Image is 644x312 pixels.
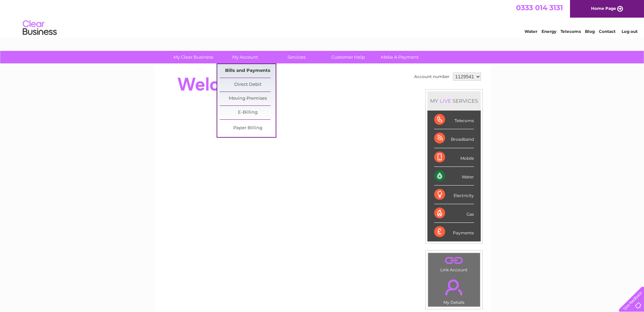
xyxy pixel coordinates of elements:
[622,29,638,34] a: Log out
[412,71,451,82] td: Account number
[541,29,556,34] a: Energy
[428,274,480,307] td: My Details
[372,51,428,63] a: Make A Payment
[434,204,474,223] div: Gas
[430,275,478,299] a: .
[525,29,537,34] a: Water
[434,186,474,204] div: Electricity
[22,18,57,38] img: logo.png
[438,98,453,104] div: LIVE
[217,51,273,63] a: My Account
[599,29,615,34] a: Contact
[516,3,563,12] a: 0333 014 3131
[165,51,221,63] a: My Clear Business
[434,148,474,167] div: Mobile
[427,91,481,111] div: MY SERVICES
[434,111,474,129] div: Telecoms
[434,129,474,148] div: Broadband
[162,4,483,33] div: Clear Business is a trading name of Verastar Limited (registered in [GEOGRAPHIC_DATA] No. 3667643...
[220,64,276,78] a: Bills and Payments
[430,255,478,267] a: .
[220,121,276,135] a: Paper Billing
[434,167,474,186] div: Water
[220,92,276,105] a: Moving Premises
[320,51,376,63] a: Customer Help
[560,29,581,34] a: Telecoms
[220,78,276,92] a: Direct Debit
[585,29,595,34] a: Blog
[434,223,474,241] div: Payments
[269,51,325,63] a: Services
[220,106,276,119] a: E-Billing
[428,253,480,274] td: Link Account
